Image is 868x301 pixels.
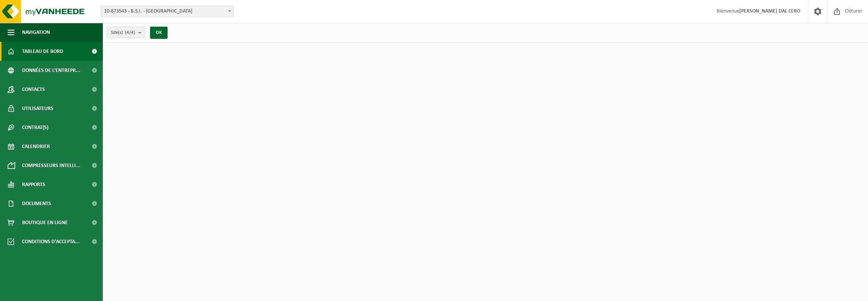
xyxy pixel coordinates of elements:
[111,27,135,38] span: Site(s)
[22,232,80,251] span: Conditions d'accepta...
[22,194,51,213] span: Documents
[22,42,63,61] span: Tableau de bord
[22,23,50,42] span: Navigation
[150,27,168,39] button: OK
[22,99,53,118] span: Utilisateurs
[101,6,233,17] span: 10-873543 - B.S.I. - SENEFFE
[22,213,68,232] span: Boutique en ligne
[22,118,48,137] span: Contrat(s)
[22,61,80,80] span: Données de l'entrepr...
[101,6,234,17] span: 10-873543 - B.S.I. - SENEFFE
[22,175,45,194] span: Rapports
[107,27,145,38] button: Site(s)(4/4)
[22,80,45,99] span: Contacts
[739,8,800,14] strong: [PERSON_NAME] DAL CERO
[125,30,135,35] count: (4/4)
[22,156,80,175] span: Compresseurs intelli...
[22,137,50,156] span: Calendrier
